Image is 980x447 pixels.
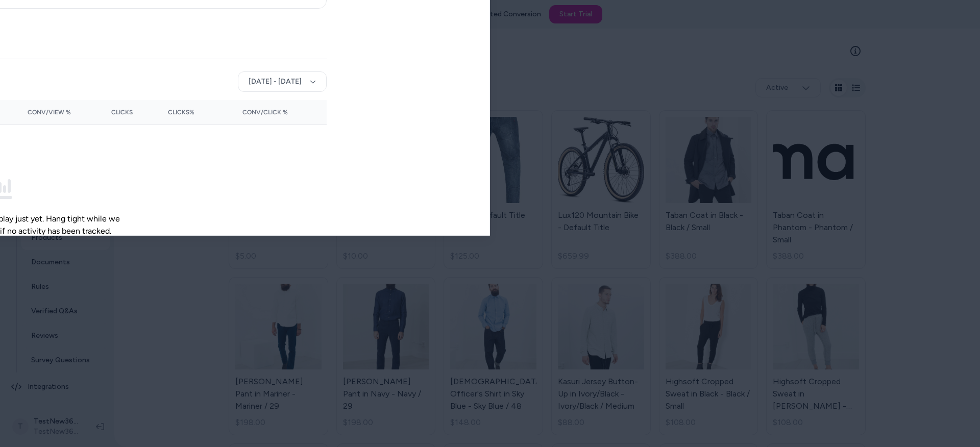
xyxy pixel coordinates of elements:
span: Clicks [111,108,133,116]
button: Conv/Click % [211,104,288,120]
button: [DATE] - [DATE] [238,71,327,92]
button: Clicks% [149,104,194,120]
button: Clicks [87,104,133,120]
span: Clicks% [168,108,194,116]
span: Conv/Click % [242,108,288,116]
span: Conv/View % [28,108,71,116]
